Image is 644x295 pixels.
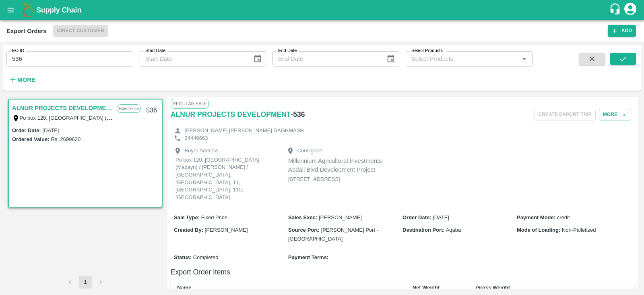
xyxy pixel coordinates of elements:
input: Enter EO ID [6,51,133,66]
b: Quantity [354,289,376,295]
b: Destination Port : [402,227,445,233]
p: Buyer Address [185,147,219,155]
b: Sale Type : [174,214,200,220]
button: Open [519,54,529,64]
b: Order Date : [402,214,431,220]
div: 536 [141,101,162,120]
span: Non-Palletized [562,227,596,233]
b: Mode of Loading : [517,227,560,233]
a: Supply Chain [36,4,609,16]
p: [STREET_ADDRESS] [288,176,385,183]
span: credit [557,214,570,220]
button: page 1 [79,276,92,289]
span: [DATE] [433,214,449,220]
b: Payment Mode : [517,214,555,220]
p: Consignee [297,147,322,155]
span: Aqaba [446,227,461,233]
div: customer-support [609,3,623,17]
input: End Date [272,51,380,66]
b: Gross Weight [476,285,510,291]
b: Payment Terms : [288,254,328,260]
b: Net Weight [413,285,440,291]
label: Ordered Value: [12,136,49,142]
button: Add [608,25,636,37]
p: [PERSON_NAME] [PERSON_NAME] DAGHMASH [185,127,304,135]
b: Source Port : [288,227,320,233]
button: More [599,109,631,120]
span: [PERSON_NAME] Port - [GEOGRAPHIC_DATA] [288,227,378,242]
h6: - 536 [291,109,305,120]
p: Fixed Price [117,104,141,113]
button: Choose date [383,51,398,66]
span: Completed [193,254,219,260]
div: account of current user [623,2,638,19]
label: Rs. 2699620 [51,136,80,142]
b: Status : [174,254,192,260]
a: ALNUR PROJECTS DEVELOPMENT [171,109,291,120]
p: Millennium Agricultural Investments‎ ‎Abdali Blvd Development Project [288,156,385,175]
nav: pagination navigation [62,276,108,289]
label: Order Date : [12,127,41,133]
span: Regular Sale [171,99,209,108]
p: Po box 120, [GEOGRAPHIC_DATA] (Madayn) / [PERSON_NAME] / [GEOGRAPHIC_DATA], [GEOGRAPHIC_DATA], 11... [175,156,272,201]
b: Supply Chain [36,6,81,14]
b: Created By : [174,227,203,233]
button: Choose date [250,51,265,66]
h6: Export Order Items [171,266,634,278]
button: More [6,73,37,87]
input: Start Date [140,51,247,66]
label: End Date [278,48,297,54]
b: Ordered Value [564,289,599,295]
span: [PERSON_NAME] [205,227,248,233]
label: Select Products [411,48,443,54]
b: Sales Exec : [288,214,317,220]
label: EO ID [12,48,24,54]
label: [DATE] [43,127,59,133]
button: open drawer [2,1,20,19]
p: 24446663 [185,135,208,142]
span: [PERSON_NAME] [319,214,362,220]
b: Brand [268,289,284,295]
label: Start Date [145,48,165,54]
input: Select Products [408,54,517,64]
span: Fixed Price [201,214,227,220]
strong: More [17,77,35,83]
b: Name [177,285,191,291]
img: logo [20,2,36,18]
a: ALNUR PROJECTS DEVELOPMENT [12,103,113,113]
div: Export Orders [6,26,47,36]
label: Po box 120, [GEOGRAPHIC_DATA] (Madayn) / [PERSON_NAME] / [GEOGRAPHIC_DATA], [GEOGRAPHIC_DATA], 11... [20,114,426,121]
